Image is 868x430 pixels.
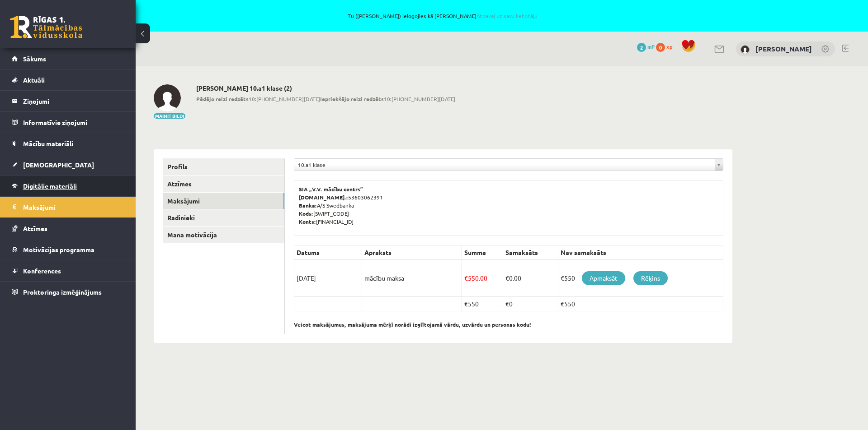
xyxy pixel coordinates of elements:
[362,245,462,260] th: Apraksts
[656,43,677,50] a: 0 xp
[294,260,362,297] td: [DATE]
[23,55,46,63] span: Sākums
[12,239,124,260] a: Motivācijas programma
[294,321,531,328] b: Veicot maksājumus, maksājuma mērķī norādi izglītojamā vārdu, uzvārdu un personas kodu!
[505,274,509,282] span: €
[163,227,284,243] a: Mana motivācija
[462,260,503,297] td: 550.00
[299,194,348,201] b: [DOMAIN_NAME].:
[104,13,781,18] span: Tu ([PERSON_NAME]) ielogojies kā [PERSON_NAME]
[558,260,723,297] td: €550
[163,209,284,226] a: Radinieki
[633,271,668,285] a: Rēķins
[637,43,655,50] a: 2 mP
[12,282,124,302] a: Proktoringa izmēģinājums
[299,185,363,193] b: SIA „V.V. mācību centrs”
[462,245,503,260] th: Summa
[299,218,316,225] b: Konts:
[23,224,47,232] span: Atzīmes
[647,43,655,50] span: mP
[298,159,711,171] span: 10.a1 klase
[23,139,73,148] span: Mācību materiāli
[12,197,124,217] a: Maksājumi
[23,161,94,169] span: [DEMOGRAPHIC_DATA]
[299,210,313,217] b: Kods:
[558,297,723,311] td: €550
[10,16,82,38] a: Rīgas 1. Tālmācības vidusskola
[666,43,672,50] span: xp
[476,12,538,19] a: Atpakaļ uz savu lietotāju
[12,218,124,239] a: Atzīmes
[656,43,665,52] span: 0
[294,245,362,260] th: Datums
[23,182,77,190] span: Digitālie materiāli
[163,193,284,209] a: Maksājumi
[163,176,284,192] a: Atzīmes
[23,91,124,111] legend: Ziņojumi
[294,159,723,171] a: 10.a1 klase
[755,44,812,53] a: [PERSON_NAME]
[23,267,61,275] span: Konferences
[23,288,102,296] span: Proktoringa izmēģinājums
[12,91,124,111] a: Ziņojumi
[462,297,503,311] td: €550
[503,245,558,260] th: Samaksāts
[196,84,455,92] h2: [PERSON_NAME] 10.a1 klase (2)
[12,176,124,196] a: Digitālie materiāli
[558,245,723,260] th: Nav samaksāts
[12,133,124,154] a: Mācību materiāli
[163,158,284,175] a: Profils
[23,197,124,217] legend: Maksājumi
[503,297,558,311] td: €0
[23,76,45,84] span: Aktuāli
[503,260,558,297] td: 0.00
[196,95,455,103] span: 10:[PHONE_NUMBER][DATE] 10:[PHONE_NUMBER][DATE]
[362,260,462,297] td: mācību maksa
[464,274,468,282] span: €
[320,95,384,102] b: Iepriekšējo reizi redzēts
[637,43,646,52] span: 2
[12,154,124,175] a: [DEMOGRAPHIC_DATA]
[12,112,124,133] a: Informatīvie ziņojumi
[299,185,718,226] p: 53603062391 A/S Swedbanka [SWIFT_CODE] [FINANCIAL_ID]
[299,202,317,209] b: Banka:
[23,245,94,254] span: Motivācijas programma
[12,69,124,90] a: Aktuāli
[154,84,181,111] img: Beatrise Alviķe
[741,45,750,54] img: Beatrise Alviķe
[196,95,249,102] b: Pēdējo reizi redzēts
[23,112,124,133] legend: Informatīvie ziņojumi
[12,48,124,69] a: Sākums
[582,271,625,285] a: Apmaksāt
[154,113,185,119] button: Mainīt bildi
[12,260,124,281] a: Konferences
